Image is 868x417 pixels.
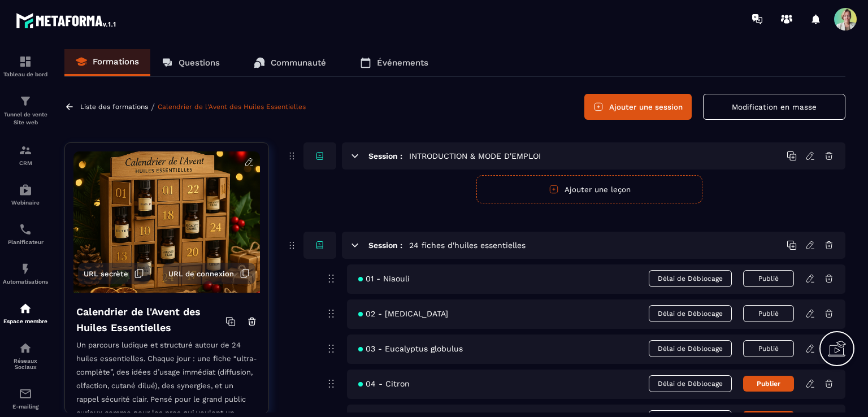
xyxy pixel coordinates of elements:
span: / [151,102,155,112]
img: automations [19,262,32,276]
span: URL secrète [84,270,128,278]
img: logo [16,10,118,31]
p: Espace membre [3,318,48,324]
img: automations [19,302,32,315]
a: Liste des formations [80,103,148,111]
a: formationformationTableau de bord [3,46,48,86]
p: Planificateur [3,239,48,245]
span: 04 - Citron [358,379,410,388]
p: Formations [93,57,139,67]
p: Tunnel de vente Site web [3,111,48,127]
h6: Session : [368,241,402,250]
p: Réseaux Sociaux [3,358,48,370]
span: Délai de Déblocage [649,305,732,322]
span: 02 - [MEDICAL_DATA] [358,309,448,318]
img: formation [19,94,32,108]
span: Délai de Déblocage [649,270,732,287]
button: URL de connexion [163,263,255,284]
p: E-mailing [3,403,48,410]
a: schedulerschedulerPlanificateur [3,214,48,254]
a: automationsautomationsAutomatisations [3,254,48,293]
p: Communauté [271,58,326,68]
a: Questions [150,49,231,76]
p: Tableau de bord [3,71,48,77]
button: Publié [743,340,794,357]
button: Publié [743,270,794,287]
a: Formations [64,49,150,76]
button: Publié [743,305,794,322]
span: Délai de Déblocage [649,375,732,392]
img: formation [19,55,32,68]
a: Communauté [242,49,337,76]
button: URL secrète [78,263,150,284]
img: formation [19,144,32,157]
a: automationsautomationsEspace membre [3,293,48,333]
a: social-networksocial-networkRéseaux Sociaux [3,333,48,379]
span: 01 - Niaouli [358,274,410,283]
a: Calendrier de l'Avent des Huiles Essentielles [158,103,306,111]
img: social-network [19,341,32,355]
img: automations [19,183,32,197]
button: Publier [743,376,794,392]
img: email [19,387,32,401]
span: Délai de Déblocage [649,340,732,357]
h5: 24 fiches d'huiles essentielles [409,240,526,251]
h6: Session : [368,151,402,160]
button: Modification en masse [703,94,845,120]
h5: INTRODUCTION & MODE D'EMPLOI [409,150,541,162]
p: Automatisations [3,279,48,285]
span: 03 - Eucalyptus globulus [358,344,463,353]
p: CRM [3,160,48,166]
p: Questions [179,58,220,68]
span: URL de connexion [168,270,234,278]
a: Événements [349,49,440,76]
button: Ajouter une leçon [476,175,702,203]
p: Événements [377,58,428,68]
a: formationformationTunnel de vente Site web [3,86,48,135]
img: scheduler [19,223,32,236]
a: automationsautomationsWebinaire [3,175,48,214]
h4: Calendrier de l'Avent des Huiles Essentielles [76,304,225,336]
img: background [73,151,260,293]
p: Webinaire [3,199,48,206]
a: formationformationCRM [3,135,48,175]
button: Ajouter une session [584,94,692,120]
